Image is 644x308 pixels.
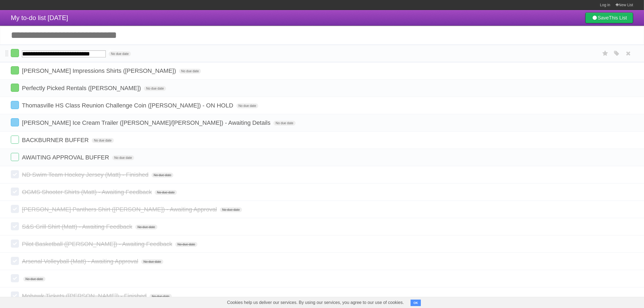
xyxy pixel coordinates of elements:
[236,103,258,108] span: No due date
[11,14,68,21] span: My to-do list [DATE]
[411,300,421,306] button: OK
[585,12,633,23] a: SaveThis List
[22,258,140,265] span: Arsenal Volleyball (Matt) - Awaiting Approval
[11,49,19,57] label: Done
[11,274,19,282] label: Done
[11,291,19,300] label: Done
[220,207,242,212] span: No due date
[11,222,19,230] label: Done
[179,69,201,74] span: No due date
[22,223,134,230] span: S&S Grill Shirt (Matt) - Awaiting Feedback
[175,242,197,247] span: No due date
[11,101,19,109] label: Done
[22,293,148,299] span: Mohawk Tickets ([PERSON_NAME]) - Finished
[11,84,19,92] label: Done
[273,121,295,126] span: No due date
[22,154,110,161] span: AWAITING APPROVAL BUFFER
[22,171,150,178] span: ND Swim Team Hockey Jersey (Matt) - Finished
[22,102,235,109] span: Thomasville HS Class Reunion Challenge Coin ([PERSON_NAME]) - ON HOLD
[11,257,19,265] label: Done
[11,170,19,178] label: Done
[135,225,157,230] span: No due date
[22,241,174,247] span: Pilot Basketball ([PERSON_NAME]) - Awaiting Feedback
[11,153,19,161] label: Done
[22,119,272,126] span: [PERSON_NAME] Ice Cream Trailer ([PERSON_NAME]/[PERSON_NAME]) - Awaiting Details
[11,205,19,213] label: Done
[22,137,90,143] span: BACKBURNER BUFFER
[11,66,19,74] label: Done
[112,155,134,160] span: No due date
[11,188,19,196] label: Done
[11,136,19,144] label: Done
[144,86,166,91] span: No due date
[92,138,114,143] span: No due date
[150,294,171,299] span: No due date
[22,189,153,195] span: OGMS Shooter Shirts (Matt) - Awaiting Feedback
[22,206,218,213] span: [PERSON_NAME] Panthers Shirt ([PERSON_NAME]) - Awaiting Approval
[141,259,163,264] span: No due date
[609,15,627,21] b: This List
[23,277,45,281] span: No due date
[155,190,177,195] span: No due date
[11,240,19,248] label: Done
[11,118,19,126] label: Done
[222,297,409,308] span: Cookies help us deliver our services. By using our services, you agree to our use of cookies.
[151,173,173,178] span: No due date
[22,85,142,91] span: Perfectly Picked Rentals ([PERSON_NAME])
[600,49,610,58] label: Star task
[22,67,177,74] span: [PERSON_NAME] Impressions Shirts ([PERSON_NAME])
[109,51,131,56] span: No due date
